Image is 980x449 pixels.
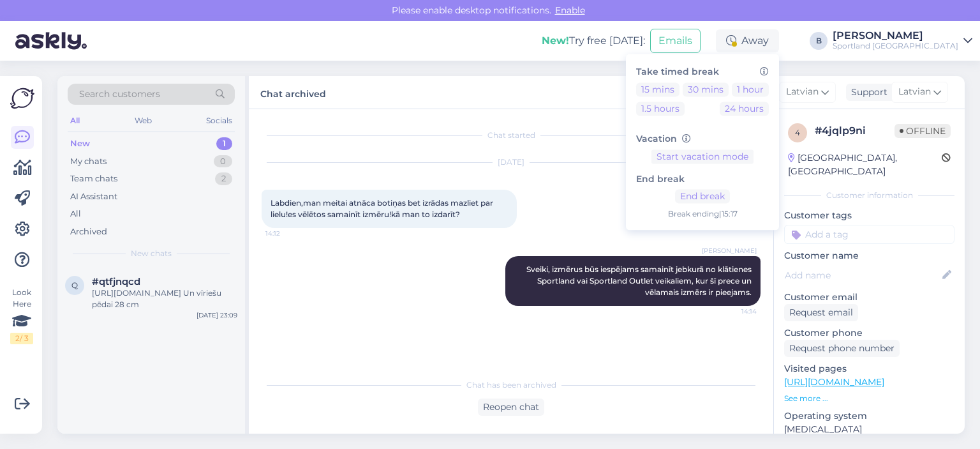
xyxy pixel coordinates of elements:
[786,85,819,99] span: Latvian
[784,304,858,321] div: Request email
[784,326,954,340] p: Customer phone
[702,246,757,255] span: [PERSON_NAME]
[716,29,779,52] div: Away
[70,208,81,220] div: All
[784,409,954,423] p: Operating system
[214,155,232,168] div: 0
[709,307,757,316] span: 14:14
[197,310,237,320] div: [DATE] 23:09
[466,379,556,391] span: Chat has been archived
[204,112,235,129] div: Socials
[526,264,754,297] span: Sveiki, izmērus būs iespējams samainīt jebkurā no klātienes Sportland vai Sportland Outlet veikal...
[132,112,154,129] div: Web
[784,376,884,388] a: [URL][DOMAIN_NAME]
[271,198,495,219] span: Labdien,man meitai atnāca botiņas bet izrādas mazliet par lielu!es vēlētos samainīt izmēru!kā man...
[10,287,33,344] div: Look Here
[79,88,160,101] span: Search customers
[785,268,940,282] input: Add name
[636,82,679,96] button: 15 mins
[92,287,237,310] div: [URL][DOMAIN_NAME] Un vīriešu pēdai 28 cm
[833,31,972,51] a: [PERSON_NAME]Sportland [GEOGRAPHIC_DATA]
[262,156,761,168] div: [DATE]
[215,172,232,185] div: 2
[70,137,90,150] div: New
[810,32,828,50] div: B
[895,124,951,138] span: Offline
[70,155,107,168] div: My chats
[636,133,769,144] h6: Vacation
[898,85,931,99] span: Latvian
[70,172,117,185] div: Team chats
[262,130,761,141] div: Chat started
[720,102,769,116] button: 24 hours
[542,34,569,47] b: New!
[478,399,544,416] div: Reopen chat
[92,276,140,287] span: #qtfjnqcd
[68,112,82,129] div: All
[650,29,701,53] button: Emails
[265,229,313,238] span: 14:12
[70,225,107,238] div: Archived
[784,190,954,201] div: Customer information
[815,123,895,139] div: # 4jqlp9ni
[636,174,769,185] h6: End break
[784,362,954,376] p: Visited pages
[131,248,172,259] span: New chats
[784,340,900,357] div: Request phone number
[788,151,942,178] div: [GEOGRAPHIC_DATA], [GEOGRAPHIC_DATA]
[833,31,958,41] div: [PERSON_NAME]
[675,190,730,204] button: End break
[784,225,954,244] input: Add a tag
[784,249,954,263] p: Customer name
[784,291,954,304] p: Customer email
[636,102,685,116] button: 1.5 hours
[636,209,769,220] div: Break ending | 15:17
[795,128,800,137] span: 4
[784,423,954,436] p: [MEDICAL_DATA]
[651,149,754,164] button: Start vacation mode
[846,86,887,99] div: Support
[683,82,729,96] button: 30 mins
[70,190,117,203] div: AI Assistant
[10,333,33,344] div: 2 / 3
[71,280,78,290] span: q
[551,4,589,16] span: Enable
[542,33,645,49] div: Try free [DATE]:
[636,66,769,77] h6: Take timed break
[784,209,954,222] p: Customer tags
[784,393,954,404] p: See more ...
[260,84,326,101] label: Chat archived
[833,41,958,51] div: Sportland [GEOGRAPHIC_DATA]
[10,86,34,110] img: Askly Logo
[732,82,769,96] button: 1 hour
[216,137,232,150] div: 1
